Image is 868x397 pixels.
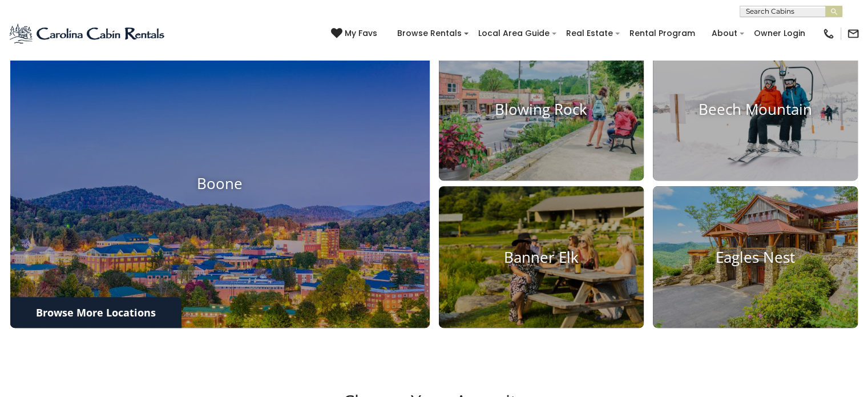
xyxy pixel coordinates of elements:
a: My Favs [331,27,380,40]
h4: Eagles Nest [653,248,858,266]
span: My Favs [345,27,377,39]
a: Owner Login [748,25,811,42]
h4: Beech Mountain [653,101,858,118]
h4: Banner Elk [439,248,644,266]
a: Banner Elk [439,186,644,328]
h4: Blowing Rock [439,101,644,118]
a: Boone [10,38,430,327]
a: Local Area Guide [473,25,555,42]
a: Browse More Locations [10,297,181,328]
img: mail-regular-black.png [847,27,859,40]
a: Browse Rentals [391,25,467,42]
a: Real Estate [560,25,619,42]
img: Blue-2.png [9,22,167,45]
img: phone-regular-black.png [822,27,835,40]
a: Rental Program [624,25,701,42]
a: Eagles Nest [653,186,858,328]
a: About [706,25,743,42]
h4: Boone [10,174,430,192]
a: Blowing Rock [439,38,644,180]
a: Beech Mountain [653,38,858,180]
